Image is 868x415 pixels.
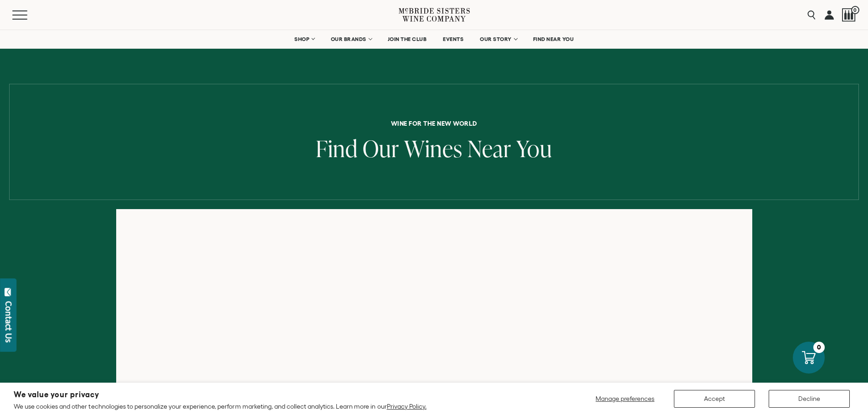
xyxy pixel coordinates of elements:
[316,133,358,164] span: Find
[851,6,859,14] span: 0
[474,30,523,48] a: OUR STORY
[14,391,426,399] h2: We value your privacy
[674,390,755,408] button: Accept
[331,36,366,42] span: OUR BRANDS
[437,30,469,48] a: EVENTS
[388,36,427,42] span: JOIN THE CLUB
[387,403,426,410] a: Privacy Policy.
[516,133,552,164] span: You
[404,133,462,164] span: Wines
[363,133,399,164] span: Our
[288,30,320,48] a: SHOP
[596,395,654,402] span: Manage preferences
[467,133,511,164] span: Near
[813,342,825,353] div: 0
[294,36,310,42] span: SHOP
[382,30,433,48] a: JOIN THE CLUB
[480,36,512,42] span: OUR STORY
[533,36,574,42] span: FIND NEAR YOU
[12,10,45,20] button: Mobile Menu Trigger
[443,36,463,42] span: EVENTS
[527,30,580,48] a: FIND NEAR YOU
[14,402,426,410] p: We use cookies and other technologies to personalize your experience, perform marketing, and coll...
[769,390,850,408] button: Decline
[4,301,13,343] div: Contact Us
[325,30,377,48] a: OUR BRANDS
[590,390,660,408] button: Manage preferences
